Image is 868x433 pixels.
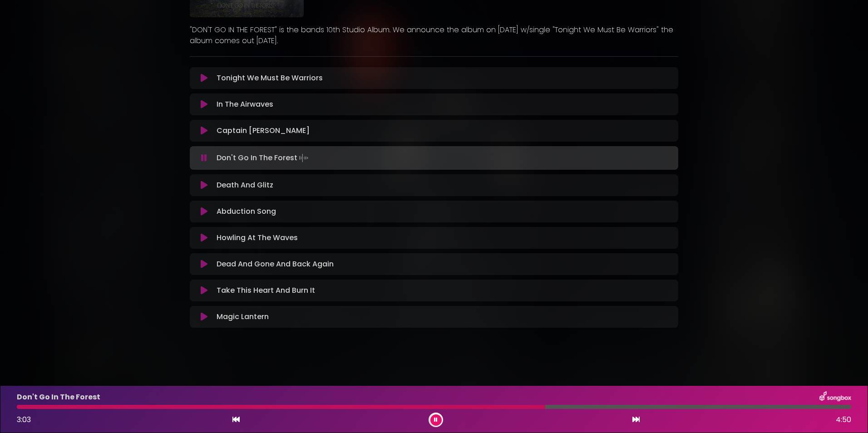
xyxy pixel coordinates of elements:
[217,99,273,110] p: In The Airwaves
[217,311,269,322] p: Magic Lantern
[190,25,678,46] p: "DON'T GO IN THE FOREST" is the bands 10th Studio Album. We announce the album on [DATE] w/single...
[217,285,315,296] p: Take This Heart And Burn It
[217,232,298,243] p: Howling At The Waves
[217,259,334,270] p: Dead And Gone And Back Again
[217,180,273,191] p: Death And Glitz
[217,125,310,136] p: Captain [PERSON_NAME]
[217,152,310,164] p: Don't Go In The Forest
[217,206,276,217] p: Abduction Song
[297,152,310,164] img: waveform4.gif
[217,73,323,84] p: Tonight We Must Be Warriors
